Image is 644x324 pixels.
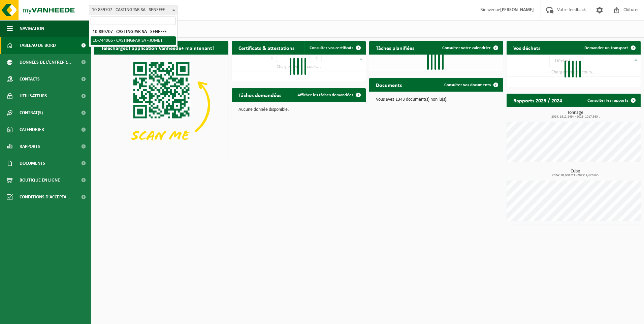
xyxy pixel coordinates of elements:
span: Consulter vos documents [444,83,491,87]
span: Rapports [20,138,40,155]
span: Documents [20,155,45,172]
span: Tableau de bord [20,37,56,54]
span: Contacts [20,71,40,88]
h2: Certificats & attestations [232,41,301,54]
span: Navigation [20,20,44,37]
span: Demander un transport [584,46,628,50]
h2: Tâches demandées [232,88,288,101]
span: Données de l'entrepr... [20,54,71,71]
a: Consulter votre calendrier [437,41,503,55]
p: Aucune donnée disponible. [238,107,359,112]
span: Boutique en ligne [20,172,60,189]
span: 10-839707 - CASTINGPAR SA - SENEFFE [89,5,178,15]
a: Afficher les tâches demandées [292,88,365,102]
a: Consulter les rapports [582,94,640,107]
h2: Documents [369,78,409,91]
span: 2024: 10,600 m3 - 2025: 4,620 m3 [510,174,641,177]
span: Conditions d'accepta... [20,189,70,205]
p: Vous avez 1343 document(s) non lu(s). [376,97,496,102]
span: Consulter votre calendrier [442,46,491,50]
h3: Cube [510,169,641,177]
li: 10-839707 - CASTINGPAR SA - SENEFFE [91,28,176,36]
strong: [PERSON_NAME] [500,7,534,12]
span: Calendrier [20,121,44,138]
h2: Tâches planifiées [369,41,421,54]
h2: Rapports 2025 / 2024 [507,94,569,107]
a: Consulter vos documents [439,78,503,92]
a: Consulter vos certificats [304,41,365,55]
span: Utilisateurs [20,88,47,104]
span: Consulter vos certificats [310,46,353,50]
li: 10-744966 - CASTINGPAR SA - JUMET [91,36,176,45]
span: Contrat(s) [20,104,43,121]
span: 2024: 1912,249 t - 2025: 1017,363 t [510,115,641,119]
h2: Vos déchets [507,41,547,54]
h3: Tonnage [510,110,641,119]
span: 10-839707 - CASTINGPAR SA - SENEFFE [89,5,177,15]
img: Download de VHEPlus App [94,55,228,155]
a: Demander un transport [579,41,640,55]
span: Afficher les tâches demandées [297,93,353,97]
h2: Téléchargez l'application Vanheede+ maintenant! [94,41,221,54]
